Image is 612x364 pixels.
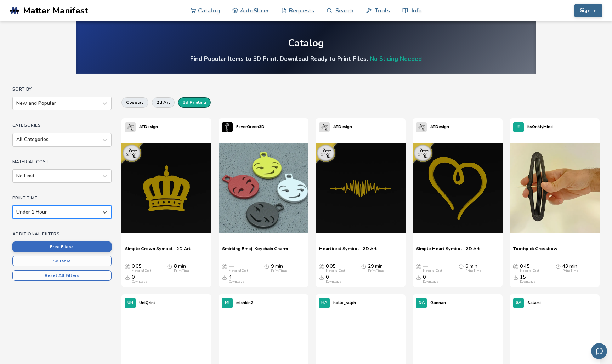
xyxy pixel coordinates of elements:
[264,263,269,269] span: Average Print Time
[513,246,557,256] a: Toothpick Crossbow
[517,125,520,129] span: IT
[459,263,464,269] span: Average Print Time
[229,269,248,273] div: Material Cost
[271,269,287,273] div: Print Time
[121,97,148,107] button: cosplay
[368,263,384,273] div: 29 min
[423,280,438,284] div: Downloads
[125,122,136,132] img: ATDesign's profile
[174,263,189,273] div: 8 min
[236,123,265,131] p: FeverGreen3D
[319,246,377,256] a: Heartbeat Symbol - 2D Art
[152,97,175,107] button: 2d art
[225,301,229,305] span: MI
[139,123,158,131] p: ATDesign
[413,118,453,136] a: ATDesign's profileATDesign
[222,122,233,132] img: FeverGreen3D's profile
[520,274,535,284] div: 15
[591,343,607,359] button: Send feedback via email
[125,274,130,280] span: Downloads
[423,274,438,284] div: 0
[465,263,481,273] div: 6 min
[132,263,151,273] div: 0.05
[520,263,539,273] div: 0.45
[562,263,578,273] div: 43 min
[326,274,341,284] div: 0
[16,173,18,179] input: No Limit
[23,6,88,16] span: Matter Manifest
[416,274,421,280] span: Downloads
[465,269,481,273] div: Print Time
[326,280,341,284] div: Downloads
[12,159,112,164] h4: Material Cost
[574,4,602,17] button: Sign In
[556,263,561,269] span: Average Print Time
[12,123,112,128] h4: Categories
[319,122,330,132] img: ATDesign's profile
[12,232,112,237] h4: Additional Filters
[513,274,518,280] span: Downloads
[527,123,553,131] p: ItsOnMyMind
[333,123,352,131] p: ATDesign
[229,280,244,284] div: Downloads
[319,263,324,269] span: Average Cost
[229,274,244,284] div: 4
[229,263,234,269] span: —
[190,55,422,63] h4: Find Popular Items to 3D Print. Download Ready to Print Files.
[416,263,421,269] span: Average Cost
[16,137,18,142] input: All Categories
[125,263,130,269] span: Average Cost
[222,246,288,256] a: Smirking Emoji Keychain Charm
[132,280,147,284] div: Downloads
[236,299,253,307] p: mishkin2
[321,301,327,305] span: HA
[174,269,189,273] div: Print Time
[423,269,442,273] div: Material Cost
[288,38,324,49] div: Catalog
[219,118,268,136] a: FeverGreen3D's profileFeverGreen3D
[430,299,446,307] p: Gannan
[178,97,211,107] button: 3d printing
[12,87,112,92] h4: Sort By
[222,263,227,269] span: Average Cost
[326,263,345,273] div: 0.05
[370,55,422,63] a: No Slicing Needed
[139,299,155,307] p: UniQrint
[12,256,112,266] button: Sellable
[16,101,18,106] input: New and Popular
[132,269,151,273] div: Material Cost
[132,274,147,284] div: 0
[416,122,427,132] img: ATDesign's profile
[125,246,191,256] a: Simple Crown Symbol - 2D Art
[516,301,521,305] span: SA
[361,263,366,269] span: Average Print Time
[12,195,112,200] h4: Print Time
[121,118,161,136] a: ATDesign's profileATDesign
[319,274,324,280] span: Downloads
[368,269,384,273] div: Print Time
[419,301,425,305] span: GA
[562,269,578,273] div: Print Time
[423,263,428,269] span: —
[430,123,449,131] p: ATDesign
[326,269,345,273] div: Material Cost
[12,270,112,281] button: Reset All Filters
[520,280,535,284] div: Downloads
[520,269,539,273] div: Material Cost
[316,118,356,136] a: ATDesign's profileATDesign
[167,263,172,269] span: Average Print Time
[527,299,541,307] p: Salami
[513,263,518,269] span: Average Cost
[222,274,227,280] span: Downloads
[271,263,287,273] div: 9 min
[333,299,356,307] p: hallo_ralph
[127,301,133,305] span: UN
[416,246,480,256] a: Simple Heart Symbol - 2D Art
[12,241,112,252] button: Free Files✓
